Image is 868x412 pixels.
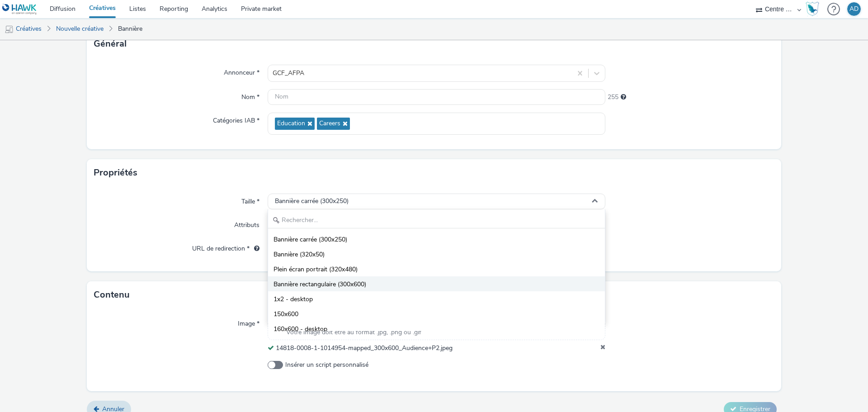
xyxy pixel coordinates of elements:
[220,65,263,77] label: Annonceur *
[5,25,14,34] img: mobile
[275,198,349,205] span: Bannière carrée (300x250)
[250,244,259,253] div: L'URL de redirection sera utilisée comme URL de validation avec certains SSP et ce sera l'URL de ...
[276,344,453,352] span: 14818-0008-1-1014954-mapped_300x600_Audience+P2.jpeg
[238,89,263,102] label: Nom *
[209,113,263,125] label: Catégories IAB *
[274,325,327,334] span: 160x600 - desktop
[319,120,340,128] span: Careers
[2,4,37,15] img: undefined Logo
[52,18,108,40] a: Nouvelle créative
[189,241,263,253] label: URL de redirection *
[274,265,358,274] span: Plein écran portrait (320x480)
[274,295,313,304] span: 1x2 - desktop
[806,2,823,16] a: Hawk Academy
[94,37,127,51] h3: Général
[806,2,819,16] img: Hawk Academy
[277,120,305,128] span: Education
[285,360,368,369] span: Insérer un script personnalisé
[268,213,605,228] input: Rechercher...
[234,316,263,328] label: Image *
[268,89,605,105] input: Nom
[621,93,626,102] div: 255 caractères maximum
[274,250,325,259] span: Bannière (320x50)
[94,288,130,302] h3: Contenu
[113,18,147,40] a: Bannière
[286,328,421,337] span: Votre image doit être au format .jpg, .png ou .gif
[274,310,298,319] span: 150x600
[608,93,618,102] span: 255
[238,194,263,206] label: Taille *
[231,217,263,230] label: Attributs
[274,280,366,289] span: Bannière rectangulaire (300x600)
[849,2,859,16] div: AD
[94,166,137,180] h3: Propriétés
[274,235,347,244] span: Bannière carrée (300x250)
